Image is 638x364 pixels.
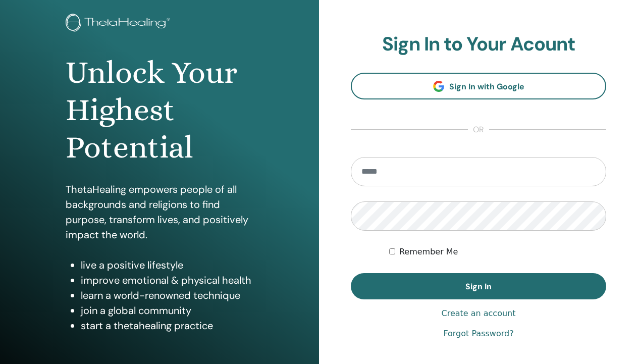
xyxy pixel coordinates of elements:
span: Sign In [465,281,492,292]
a: Create an account [441,307,515,320]
a: Sign In with Google [351,73,606,99]
button: Sign In [351,273,606,299]
div: Keep me authenticated indefinitely or until I manually logout [389,246,606,258]
li: live a positive lifestyle [81,257,253,273]
label: Remember Me [399,246,458,258]
h1: Unlock Your Highest Potential [66,54,253,167]
li: improve emotional & physical health [81,273,253,288]
a: Forgot Password? [443,328,513,340]
span: Sign In with Google [449,81,524,92]
li: start a thetahealing practice [81,318,253,333]
h2: Sign In to Your Acount [351,33,606,56]
p: ThetaHealing empowers people of all backgrounds and religions to find purpose, transform lives, a... [66,182,253,242]
li: join a global community [81,303,253,318]
span: or [468,124,489,136]
li: learn a world-renowned technique [81,288,253,303]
